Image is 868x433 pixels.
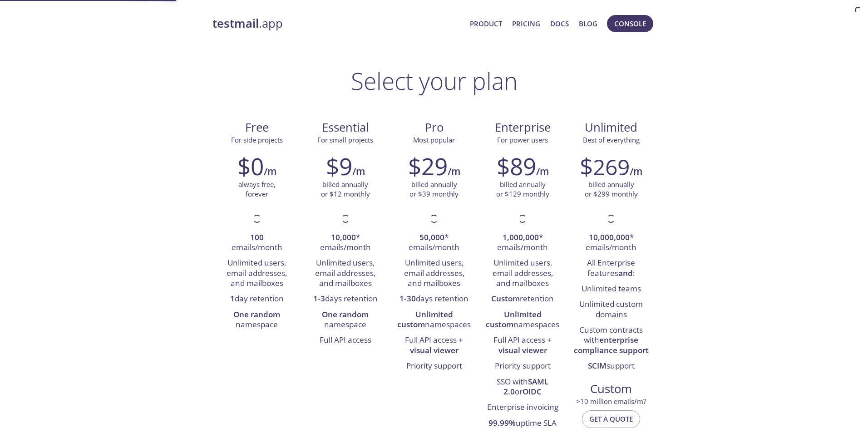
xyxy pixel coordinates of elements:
li: days retention [308,291,383,307]
li: * emails/month [485,230,560,256]
li: Full API access + [485,333,560,359]
span: For side projects [231,135,283,144]
li: emails/month [219,230,294,256]
span: > 10 million emails/m? [576,397,646,406]
strong: SCIM [588,360,607,371]
a: Docs [550,18,569,30]
h1: Select your plan [351,67,518,94]
li: Enterprise invoicing [485,400,560,415]
strong: visual viewer [410,345,459,355]
li: Unlimited users, email addresses, and mailboxes [485,256,560,291]
strong: 1,000,000 [503,232,539,242]
span: For small projects [317,135,373,144]
strong: Unlimited custom [486,309,542,330]
h2: $9 [326,153,352,180]
li: namespaces [485,307,560,333]
li: day retention [219,291,294,307]
strong: testmail [212,15,259,31]
li: Unlimited teams [574,281,649,297]
span: Best of everything [583,135,640,144]
h6: /m [352,164,365,179]
strong: 1 [230,293,235,304]
h6: /m [264,164,276,179]
span: Most popular [413,135,455,144]
strong: SAML 2.0 [503,376,548,397]
a: testmail.app [212,16,463,31]
h6: /m [536,164,549,179]
span: Enterprise [486,120,560,135]
span: For power users [497,135,548,144]
span: Unlimited [585,119,637,135]
strong: 10,000 [331,232,356,242]
li: namespace [308,307,383,333]
strong: OIDC [523,386,542,397]
p: billed annually or $129 monthly [496,180,549,199]
a: Product [470,18,502,30]
strong: 1-30 [399,293,416,304]
li: Unlimited users, email addresses, and mailboxes [396,256,471,291]
strong: Custom [491,293,520,304]
li: Unlimited users, email addresses, and mailboxes [219,256,294,291]
strong: enterprise compliance support [574,335,649,355]
h2: $ [580,153,630,180]
span: Custom [574,381,648,397]
strong: One random [233,309,280,320]
h2: $89 [497,153,536,180]
button: Console [607,15,653,32]
span: Get a quote [589,413,633,425]
p: billed annually or $39 monthly [409,180,459,199]
strong: and [618,268,633,278]
span: Essential [308,120,382,135]
a: Blog [579,18,597,30]
li: * emails/month [308,230,383,256]
li: namespace [219,307,294,333]
li: * emails/month [574,230,649,256]
span: Free [220,120,294,135]
strong: 99.99% [488,418,516,428]
h2: $29 [408,153,448,180]
li: namespaces [396,307,471,333]
li: support [574,359,649,374]
p: always free, forever [238,180,276,199]
span: Pro [397,120,471,135]
p: billed annually or $299 monthly [585,180,638,199]
li: uptime SLA [485,416,560,431]
li: Custom contracts with [574,323,649,359]
li: SSO with or [485,374,560,400]
li: Full API access [308,333,383,348]
span: Console [614,18,646,30]
li: retention [485,291,560,307]
strong: One random [322,309,369,320]
strong: 1-3 [313,293,325,304]
span: 269 [593,152,630,182]
li: Full API access + [396,333,471,359]
h2: $0 [237,153,264,180]
li: Unlimited custom domains [574,297,649,323]
li: All Enterprise features : [574,256,649,281]
strong: 100 [250,232,264,242]
p: billed annually or $12 monthly [321,180,370,199]
h6: /m [630,164,642,179]
strong: Unlimited custom [397,309,453,330]
strong: 10,000,000 [589,232,630,242]
h6: /m [448,164,460,179]
li: Priority support [485,359,560,374]
li: days retention [396,291,471,307]
button: Get a quote [582,410,640,428]
strong: visual viewer [498,345,547,355]
li: Unlimited users, email addresses, and mailboxes [308,256,383,291]
strong: 50,000 [419,232,444,242]
li: * emails/month [396,230,471,256]
a: Pricing [512,18,540,30]
li: Priority support [396,359,471,374]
